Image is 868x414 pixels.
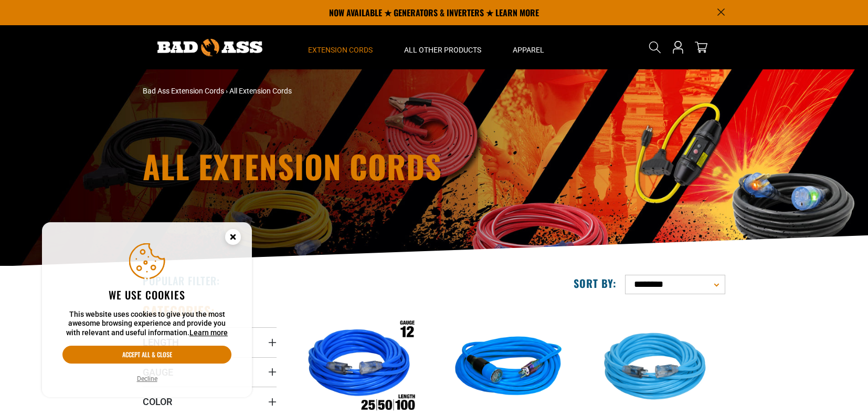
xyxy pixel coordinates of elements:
span: › [226,87,228,95]
nav: breadcrumbs [143,86,526,97]
span: Extension Cords [308,45,373,55]
summary: Apparel [497,25,560,69]
button: Decline [134,374,161,384]
a: Learn more [189,328,228,337]
img: Bad Ass Extension Cords [157,39,262,56]
summary: Extension Cords [292,25,388,69]
button: Accept all & close [62,346,231,364]
a: Bad Ass Extension Cords [143,87,224,95]
summary: All Other Products [388,25,497,69]
span: Apparel [513,45,544,55]
span: Color [143,396,172,408]
h1: All Extension Cords [143,150,526,182]
aside: Cookie Consent [42,222,252,398]
label: Sort by: [574,276,617,290]
p: This website uses cookies to give you the most awesome browsing experience and provide you with r... [62,310,231,338]
summary: Search [647,39,663,56]
span: All Extension Cords [229,87,292,95]
h2: We use cookies [62,288,231,302]
span: All Other Products [404,45,481,55]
